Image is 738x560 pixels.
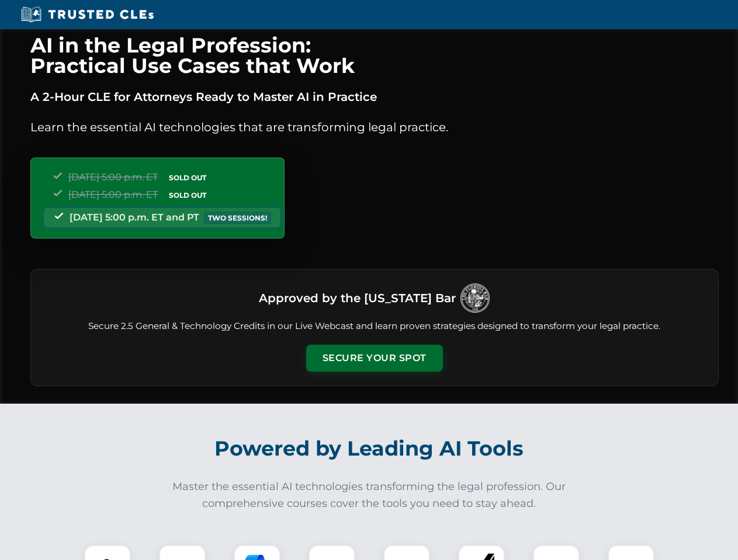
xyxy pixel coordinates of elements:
h3: Approved by the [US_STATE] Bar [259,288,456,309]
span: [DATE] 5:00 p.m. ET [68,171,158,183]
span: SOLD OUT [165,171,210,184]
button: Secure Your Spot [306,345,443,372]
p: A 2-Hour CLE for Attorneys Ready to Master AI in Practice [30,87,719,106]
p: Learn the essential AI technologies that are transforming legal practice. [30,118,719,136]
h1: AI in the Legal Profession: Practical Use Cases that Work [30,35,719,76]
span: [DATE] 5:00 p.m. ET [68,189,158,200]
p: Master the essential AI technologies transforming the legal profession. Our comprehensive courses... [165,478,574,512]
p: Secure 2.5 General & Technology Credits in our Live Webcast and learn proven strategies designed ... [45,320,704,333]
img: Logo [460,283,490,313]
img: Trusted CLEs [18,6,157,23]
h2: Powered by Leading AI Tools [46,428,693,469]
span: SOLD OUT [165,189,210,201]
